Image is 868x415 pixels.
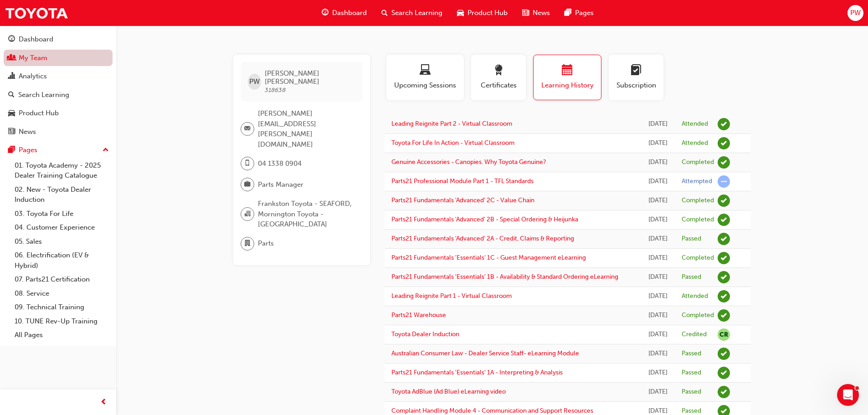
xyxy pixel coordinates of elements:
span: Search Learning [391,8,442,18]
div: Credited [682,330,707,339]
span: news-icon [522,7,529,19]
span: learningRecordVerb_COMPLETE-icon [718,252,730,264]
a: guage-iconDashboard [314,4,374,22]
span: people-icon [8,54,15,62]
a: Leading Reignite Part 1 - Virtual Classroom [391,292,512,300]
span: mobile-icon [244,158,251,169]
div: Tue Oct 01 2024 15:32:47 GMT+1000 (Australian Eastern Standard Time) [648,368,668,378]
a: news-iconNews [515,4,557,22]
a: Parts21 Professional Module Part 1 - TFL Standards [391,177,534,185]
span: car-icon [457,7,464,19]
span: learningRecordVerb_ATTEND-icon [718,137,730,149]
span: learningRecordVerb_PASS-icon [718,348,730,360]
div: Analytics [19,71,47,82]
div: Completed [682,158,714,167]
div: Passed [682,388,701,396]
span: PW [249,77,260,87]
span: learningRecordVerb_ATTEND-icon [718,118,730,130]
a: Product Hub [4,105,113,122]
a: 05. Sales [11,235,113,249]
div: Passed [682,349,701,358]
span: Certificates [478,80,519,91]
span: learningRecordVerb_COMPLETE-icon [718,195,730,207]
div: Dashboard [19,34,53,45]
button: Certificates [471,55,526,100]
span: learningplan-icon [631,65,642,77]
div: Search Learning [18,90,69,100]
a: 10. TUNE Rev-Up Training [11,314,113,328]
span: Pages [575,8,594,18]
div: Product Hub [19,108,59,118]
a: Analytics [4,68,113,85]
span: search-icon [381,7,388,19]
a: Complaint Handling Module 4 - Communication and Support Resources [391,407,593,415]
span: pages-icon [565,7,571,19]
div: Tue Oct 01 2024 13:06:40 GMT+1000 (Australian Eastern Standard Time) [648,387,668,397]
span: prev-icon [100,397,107,408]
a: Toyota For Life In Action - Virtual Classroom [391,139,514,147]
a: Toyota AdBlue (Ad Blue) eLearning video [391,388,506,395]
span: 04 1338 0904 [258,159,302,169]
span: Learning History [540,80,594,91]
span: chart-icon [8,72,15,81]
a: car-iconProduct Hub [450,4,515,22]
img: Trak [5,3,68,23]
span: Parts [258,238,274,249]
div: Attended [682,139,708,148]
a: Search Learning [4,87,113,103]
span: learningRecordVerb_COMPLETE-icon [718,214,730,226]
span: 318638 [265,86,286,94]
a: 07. Parts21 Certification [11,272,113,287]
span: organisation-icon [244,208,251,220]
div: Passed [682,273,701,282]
span: null-icon [718,328,730,341]
div: Thu May 29 2025 15:56:18 GMT+1000 (Australian Eastern Standard Time) [648,157,668,168]
a: News [4,123,113,140]
div: Tue May 27 2025 12:26:49 GMT+1000 (Australian Eastern Standard Time) [648,272,668,282]
a: Genuine Accessories - Canopies. Why Toyota Genuine? [391,158,546,166]
span: briefcase-icon [244,179,251,190]
span: Product Hub [467,8,508,18]
span: Dashboard [332,8,367,18]
div: Thu Jan 23 2025 10:40:49 GMT+1100 (Australian Eastern Daylight Time) [648,348,668,359]
button: Upcoming Sessions [386,55,464,100]
span: learningRecordVerb_PASS-icon [718,367,730,379]
div: News [19,127,36,137]
a: Parts21 Fundamentals 'Essentials' 1C - Guest Management eLearning [391,254,586,261]
span: Frankston Toyota - SEAFORD, Mornington Toyota - [GEOGRAPHIC_DATA] [258,199,355,230]
span: learningRecordVerb_PASS-icon [718,233,730,245]
div: Completed [682,311,714,320]
a: Toyota Dealer Induction [391,330,459,338]
div: Tue Jul 22 2025 15:00:00 GMT+1000 (Australian Eastern Standard Time) [648,138,668,149]
iframe: Intercom live chat [837,384,859,406]
div: Mon Mar 31 2025 13:03:02 GMT+1100 (Australian Eastern Daylight Time) [648,310,668,321]
a: Dashboard [4,31,113,48]
span: news-icon [8,128,15,136]
span: learningRecordVerb_PASS-icon [718,386,730,398]
span: email-icon [244,123,251,135]
a: 02. New - Toyota Dealer Induction [11,183,113,207]
a: All Pages [11,328,113,342]
div: Wed May 21 2025 14:00:00 GMT+1000 (Australian Eastern Standard Time) [648,291,668,302]
div: Completed [682,196,714,205]
button: DashboardMy TeamAnalyticsSearch LearningProduct HubNews [4,29,113,142]
div: Attempted [682,177,712,186]
span: search-icon [8,91,15,99]
a: 03. Toyota For Life [11,207,113,221]
button: Pages [4,142,113,159]
div: Tue May 27 2025 16:07:32 GMT+1000 (Australian Eastern Standard Time) [648,253,668,263]
span: learningRecordVerb_COMPLETE-icon [718,309,730,322]
div: Tue May 27 2025 16:23:23 GMT+1000 (Australian Eastern Standard Time) [648,195,668,206]
a: Parts21 Fundamentals 'Essentials' 1B - Availability & Standard Ordering eLearning [391,273,618,281]
button: Learning History [533,55,601,100]
span: award-icon [493,65,504,77]
span: PW [850,8,861,18]
span: pages-icon [8,146,15,154]
span: [PERSON_NAME] [PERSON_NAME] [265,69,355,86]
button: Subscription [609,55,663,100]
a: Parts21 Fundamentals 'Essentials' 1A - Interpreting & Analysis [391,369,563,376]
div: Tue May 27 2025 16:12:48 GMT+1000 (Australian Eastern Standard Time) [648,234,668,244]
div: Passed [682,369,701,377]
span: Parts Manager [258,179,303,190]
span: department-icon [244,238,251,250]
